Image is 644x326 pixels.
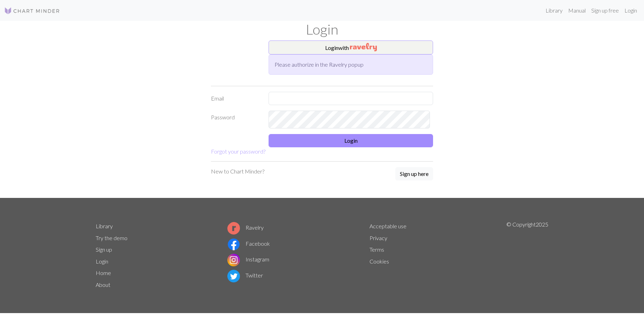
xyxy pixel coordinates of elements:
a: Instagram [227,256,269,262]
a: Acceptable use [369,223,407,229]
a: Sign up [96,246,112,253]
img: Instagram logo [227,254,240,266]
div: Please authorize in the Ravelry popup [269,54,433,75]
button: Sign up here [395,167,433,180]
a: About [96,281,110,288]
a: Sign up here [395,167,433,181]
label: Password [207,111,264,129]
p: © Copyright 2025 [506,220,548,291]
img: Ravelry logo [227,222,240,235]
img: Logo [4,7,60,15]
a: Twitter [227,272,263,279]
img: Facebook logo [227,238,240,251]
label: Email [207,92,264,105]
a: Forgot your password? [211,148,265,155]
a: Home [96,269,111,276]
a: Library [96,223,113,229]
a: Manual [565,3,588,17]
a: Sign up free [588,3,622,17]
h1: Login [92,21,552,38]
a: Login [96,258,108,265]
a: Ravelry [227,224,264,231]
button: Loginwith [269,40,433,54]
a: Privacy [369,235,387,241]
a: Terms [369,246,384,253]
img: Ravelry [350,43,377,51]
a: Try the demo [96,235,127,241]
a: Facebook [227,240,270,247]
button: Login [269,134,433,147]
img: Twitter logo [227,270,240,282]
a: Login [622,3,640,17]
p: New to Chart Minder? [211,167,264,176]
a: Cookies [369,258,389,265]
a: Library [543,3,565,17]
